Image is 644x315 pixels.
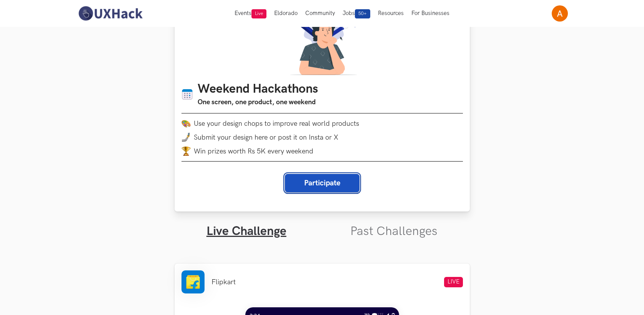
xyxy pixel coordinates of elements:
[444,277,463,287] span: LIVE
[194,133,338,142] span: Submit your design here or post it on Insta or X
[251,9,266,18] span: Live
[350,224,438,239] a: Past Challenges
[211,278,236,286] li: Flipkart
[552,5,568,22] img: Your profile pic
[206,224,286,239] a: Live Challenge
[285,174,359,192] button: Participate
[181,133,191,142] img: mobile-in-hand.png
[181,119,463,128] li: Use your design chops to improve real world products
[198,97,318,108] h3: One screen, one product, one weekend
[181,147,463,156] li: Win prizes worth Rs 5K every weekend
[198,82,318,97] h1: Weekend Hackathons
[175,212,470,239] ul: Tabs Interface
[181,88,193,100] img: Calendar icon
[181,119,191,128] img: palette.png
[76,5,145,22] img: UXHack-logo.png
[181,147,191,156] img: trophy.png
[355,9,370,18] span: 50+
